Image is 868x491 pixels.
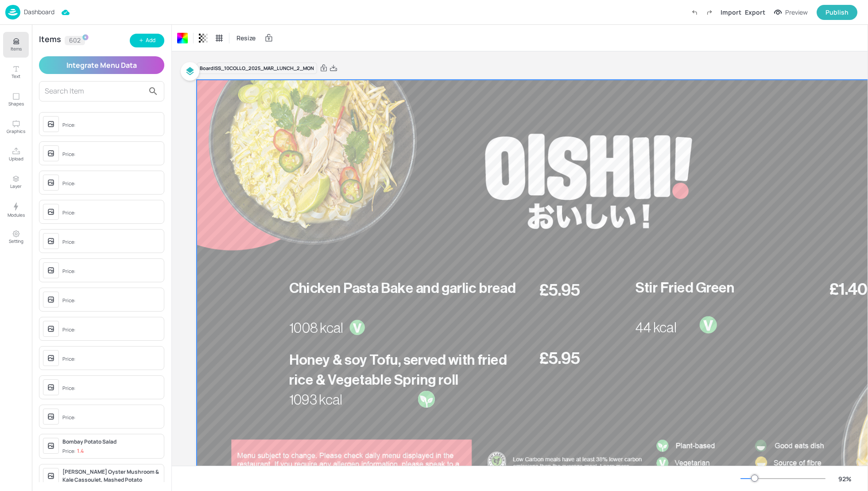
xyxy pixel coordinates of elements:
[62,385,77,392] div: Price:
[289,321,343,335] span: 1008 kcal
[687,5,702,20] label: Undo (Ctrl + Z)
[144,82,162,100] button: search
[9,238,23,244] p: Setting
[62,414,77,421] div: Price:
[62,209,77,217] div: Price:
[62,121,77,129] div: Price:
[62,238,77,246] div: Price:
[146,36,155,45] div: Add
[8,212,25,218] p: Modules
[539,350,580,366] span: £5.95
[289,393,342,407] span: 1093 kcal
[10,183,22,189] p: Layer
[721,8,741,17] div: Import
[3,142,29,168] button: Upload
[769,6,813,19] button: Preview
[3,87,29,113] button: Shapes
[62,326,77,334] div: Price:
[12,73,20,79] p: Text
[5,5,20,19] img: logo-86c26b7e.jpg
[817,5,857,20] button: Publish
[834,474,856,483] div: 92 %
[197,62,317,74] div: Board ISS_10COLLO_2025_MAR_LUNCH_2_MON
[3,224,29,250] button: Setting
[8,101,24,107] p: Shapes
[3,114,29,140] button: Graphics
[62,468,160,484] div: [PERSON_NAME] Oyster Mushroom & Kale Cassoulet, Mashed Potato
[62,268,77,275] div: Price:
[11,46,22,52] p: Items
[39,56,164,74] button: Integrate Menu Data
[62,438,160,446] div: Bombay Potato Salad
[289,281,516,295] span: Chicken Pasta Bake and garlic bread
[289,353,507,387] span: Honey & soy Tofu, served with fried rice & Vegetable Spring roll
[130,34,164,47] button: Add
[69,37,81,43] p: 602
[3,197,29,222] button: Modules
[45,84,144,98] input: Search Item
[702,5,717,20] label: Redo (Ctrl + Y)
[77,448,84,454] p: 1.4
[39,36,61,45] div: Items
[62,297,77,304] div: Price:
[235,33,257,43] span: Resize
[3,169,29,195] button: Layer
[635,281,734,295] span: Stir Fried Green
[785,8,808,17] div: Preview
[539,282,580,298] span: £5.95
[3,59,29,85] button: Text
[745,8,765,17] div: Export
[24,9,54,15] p: Dashboard
[62,151,77,158] div: Price:
[7,128,25,134] p: Graphics
[9,156,23,162] p: Upload
[62,448,84,455] div: Price:
[635,320,676,335] span: 44 kcal
[3,32,29,58] button: Items
[825,8,849,17] div: Publish
[62,355,77,363] div: Price:
[829,281,868,298] span: £1.40
[62,180,77,187] div: Price:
